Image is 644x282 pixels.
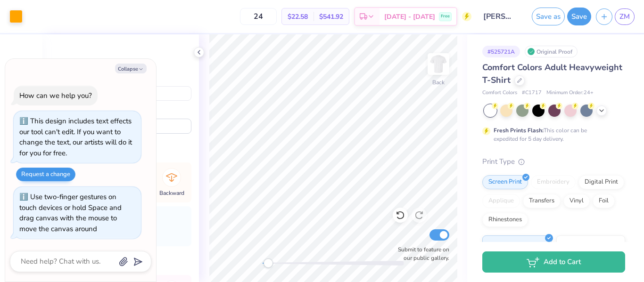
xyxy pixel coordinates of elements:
img: Back [429,55,448,73]
button: Request a change [16,168,75,181]
div: Original Proof [525,46,578,57]
a: ZM [615,8,635,25]
div: Digital Print [578,175,624,189]
span: Minimum Order: 24 + [546,89,594,97]
button: Add to Cart [482,251,625,273]
label: Submit to feature on our public gallery. [393,245,449,262]
span: $541.92 [319,12,343,22]
span: [DATE] - [DATE] [384,12,435,22]
button: Save [567,8,591,25]
div: Print Type [482,156,625,167]
div: Back [432,78,445,87]
span: Comfort Colors Adult Heavyweight T-Shirt [482,62,622,86]
div: How can we help you? [19,91,92,100]
span: Free [441,13,450,20]
div: Use two-finger gestures on touch devices or hold Space and drag canvas with the mouse to move the... [19,192,122,234]
span: Backward [159,189,184,197]
span: Standard [487,240,512,250]
span: Puff Ink [561,240,580,250]
div: Applique [482,194,520,208]
div: Accessibility label [264,258,273,268]
div: Screen Print [482,175,528,189]
span: # C1717 [522,89,542,97]
span: $22.58 [288,12,308,22]
button: Save as [532,8,565,25]
div: Foil [593,194,615,208]
div: # 525721A [482,46,520,57]
div: This design includes text effects our tool can't edit. If you want to change the text, our artist... [19,116,132,158]
span: ZM [619,11,630,22]
button: Collapse [115,64,147,73]
div: Embroidery [531,175,576,189]
div: This color can be expedited for 5 day delivery. [494,126,610,143]
input: – – [240,8,277,25]
strong: Fresh Prints Flash: [494,127,544,134]
div: Vinyl [563,194,590,208]
div: Transfers [523,194,561,208]
span: Comfort Colors [482,89,517,97]
input: Untitled Design [476,7,522,26]
div: Rhinestones [482,213,528,227]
